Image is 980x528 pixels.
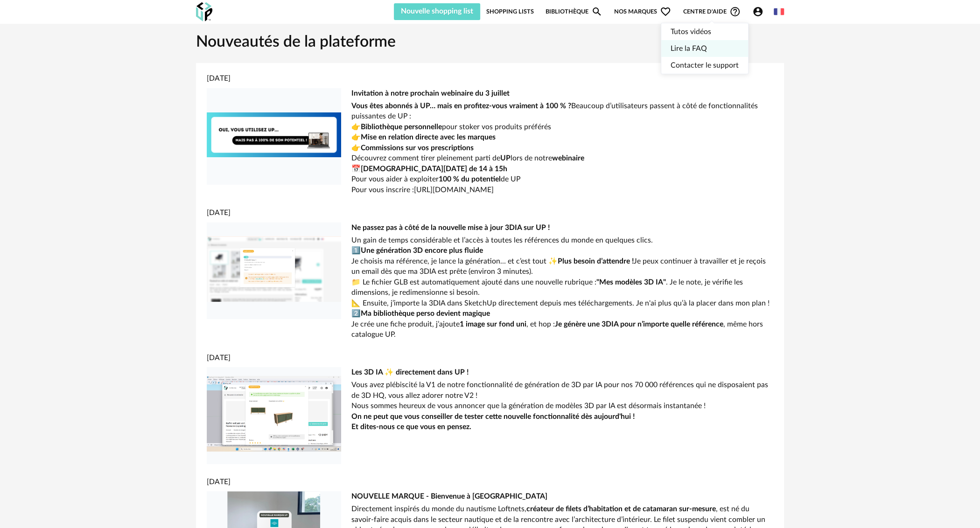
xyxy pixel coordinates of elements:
div: Ne passez pas à côté de la nouvelle mise à jour 3DIA sur UP ! [351,222,774,233]
p: Vous avez plébiscité la V1 de notre fonctionnalité de génération de 3D par IA pour nos 70 000 réf... [351,380,774,401]
a: Contacter le support [671,57,739,74]
strong: Mise en relation directe avec les marques [361,133,496,141]
p: Beaucoup d’utilisateurs passent à côté de fonctionnalités puissantes de UP : [351,101,774,122]
div: [DATE] [207,353,774,363]
a: Shopping Lists [486,3,533,20]
p: Pour vous aider à exploiter de UP [351,174,774,185]
p: 📁 Le fichier GLB est automatiquement ajouté dans une nouvelle rubrique : . Je le note, je vérifie... [351,277,774,298]
span: Heart Outline icon [660,6,671,17]
strong: Une génération 3D encore plus fluide [361,247,483,254]
p: Pour vous inscrire : [351,185,774,195]
button: Nouvelle shopping list [394,3,480,20]
strong: [DEMOGRAPHIC_DATA][DATE] de 14 à 15h [361,165,507,173]
div: NOUVELLE MARQUE - Bienvenue à [GEOGRAPHIC_DATA] [351,491,774,502]
strong: Vous êtes abonnés à UP… mais en profitez-vous vraiment à 100 % ? [351,102,571,110]
a: Tutos vidéos [671,23,739,40]
a: [URL][DOMAIN_NAME] [414,186,494,194]
span: Account Circle icon [752,6,763,17]
div: [DATE] [207,477,774,487]
div: Les 3D IA ✨ directement dans UP ! [351,367,774,378]
strong: Bibliothèque personnelle [361,123,442,131]
p: 👉 [351,143,774,153]
p: 👉 pour stoker vos produits préférés [351,122,774,132]
strong: 100 % du potentiel [439,175,501,183]
strong: "Mes modèles 3D IA" [596,278,666,286]
span: Help Circle Outline icon [729,6,741,17]
p: 1️⃣ [351,245,774,256]
span: Nos marques [614,3,671,20]
strong: créateur de filets d’habitation et de catamaran sur-mesure [526,505,716,513]
span: Centre d'aideHelp Circle Outline icon [683,6,741,17]
p: Découvrez comment tirer pleinement parti de lors de notre [351,153,774,164]
p: Un gain de temps considérable et l’accès à toutes les références du monde en quelques clics. [351,235,774,246]
strong: webinaire [552,154,584,162]
div: [DATE] [207,73,774,84]
strong: UP [500,154,511,162]
a: Lire la FAQ [671,40,739,57]
h1: Nouveautés de la plateforme [196,32,784,53]
strong: On ne peut que vous conseiller de tester cette nouvelle fonctionnalité dès aujourd'hui ! [351,413,635,420]
p: 📅 [351,164,774,174]
p: Je crée une fiche produit, j’ajoute , et hop : , même hors catalogue UP. [351,319,774,340]
strong: Commissions sur vos prescriptions [361,144,474,152]
p: 👉 [351,132,774,143]
img: fr [774,7,784,17]
img: OXP [196,2,212,21]
span: Magnify icon [591,6,602,17]
p: Nous sommes heureux de vous annoncer que la génération de modèles 3D par IA est désormais instant... [351,401,774,411]
p: 📐 Ensuite, j’importe la 3DIA dans SketchUp directement depuis mes téléchargements. Je n'ai plus q... [351,298,774,309]
strong: Plus besoin d’attendre ! [558,257,634,265]
div: [DATE] [207,208,774,218]
a: BibliothèqueMagnify icon [546,3,602,20]
p: 2️⃣ [351,308,774,319]
span: Nouvelle shopping list [401,7,473,15]
p: Je choisis ma référence, je lance la génération… et c’est tout ✨ Je peux continuer à travailler e... [351,256,774,277]
span: Account Circle icon [752,6,768,17]
strong: Je génère une 3DIA pour n’importe quelle référence [555,320,723,328]
strong: 1 image sur fond uni [460,320,526,328]
strong: Ma bibliothèque perso devient magique [361,310,490,317]
div: Invitation à notre prochain webinaire du 3 juillet [351,88,774,99]
strong: Et dites-nous ce que vous en pensez. [351,423,471,431]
